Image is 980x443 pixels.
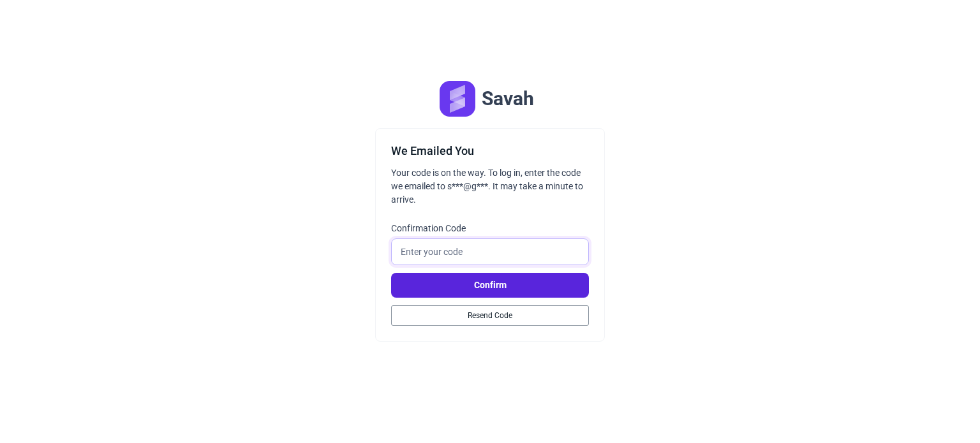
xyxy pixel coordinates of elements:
button: Resend Code [391,305,589,326]
img: Logo [440,81,475,117]
h1: Savah [482,87,534,110]
label: Confirmation Code [391,222,589,235]
button: Confirm [391,273,589,298]
h3: We Emailed You [391,144,589,159]
input: Enter your code [391,238,589,265]
span: Your code is on the way. To log in, enter the code we emailed to s***@g***. It may take a minute ... [391,166,589,207]
iframe: Chat Widget [916,382,980,443]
